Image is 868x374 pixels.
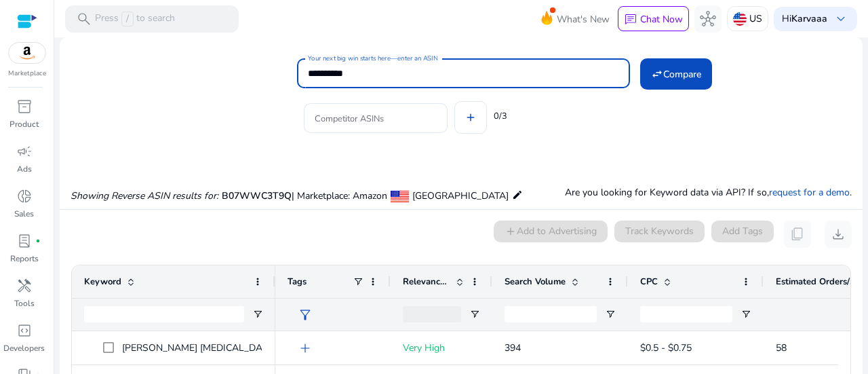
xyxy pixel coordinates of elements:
button: Open Filter Menu [605,309,616,320]
p: Hi [782,14,827,24]
p: Marketplace [8,69,46,79]
span: donut_small [16,188,33,204]
p: Product [9,118,39,130]
input: Keyword Filter Input [84,306,244,322]
span: add [297,340,313,356]
button: Open Filter Menu [741,309,751,320]
span: $0.5 - $0.75 [640,341,692,354]
p: Tools [14,297,35,310]
p: Developers [3,342,45,354]
span: CPC [640,276,658,288]
p: Sales [14,208,34,220]
span: What's New [557,7,610,31]
p: Chat Now [640,13,683,26]
span: filter_alt [297,307,313,323]
span: keyboard_arrow_down [833,11,849,27]
p: Ads [17,163,32,175]
span: inventory_2 [16,98,33,115]
span: fiber_manual_record [35,238,41,244]
mat-icon: add [465,111,477,124]
span: B07WWC3T9Q [222,189,292,202]
span: 58 [776,341,787,354]
span: Keyword [84,276,121,288]
button: download [825,221,852,248]
p: US [749,7,762,31]
span: Estimated Orders/Month [776,276,857,288]
p: [PERSON_NAME] [MEDICAL_DATA] face roller [122,334,333,362]
a: request for a demo [769,186,850,199]
span: download [830,226,846,242]
i: Showing Reverse ASIN results for: [71,189,218,202]
p: Reports [10,253,39,265]
mat-icon: swap_horiz [651,68,663,80]
mat-hint: 0/3 [494,108,507,123]
span: / [121,12,134,26]
span: Tags [288,276,307,288]
button: hub [694,5,722,33]
img: amazon.svg [9,43,45,63]
button: chatChat Now [618,6,689,32]
span: hub [700,11,716,27]
span: code_blocks [16,322,33,339]
span: chat [624,13,637,26]
p: Press to search [95,12,175,26]
input: Search Volume Filter Input [505,306,597,322]
span: search [76,11,92,27]
p: Are you looking for Keyword data via API? If so, . [565,185,852,200]
span: campaign [16,143,33,160]
span: | Marketplace: Amazon [292,189,387,202]
b: Karvaaa [791,12,827,25]
span: handyman [16,278,33,294]
button: Open Filter Menu [252,309,263,320]
span: 394 [505,341,521,354]
button: Compare [640,58,712,90]
span: Search Volume [505,276,566,288]
button: Open Filter Menu [469,309,480,320]
input: CPC Filter Input [640,306,732,322]
span: Compare [663,67,701,81]
span: [GEOGRAPHIC_DATA] [412,189,509,202]
span: Relevance Score [403,276,450,288]
img: us.svg [733,12,747,26]
span: lab_profile [16,233,33,249]
mat-label: Your next big win starts here—enter an ASIN [308,54,437,63]
mat-icon: edit [512,187,523,203]
p: Very High [403,334,480,362]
